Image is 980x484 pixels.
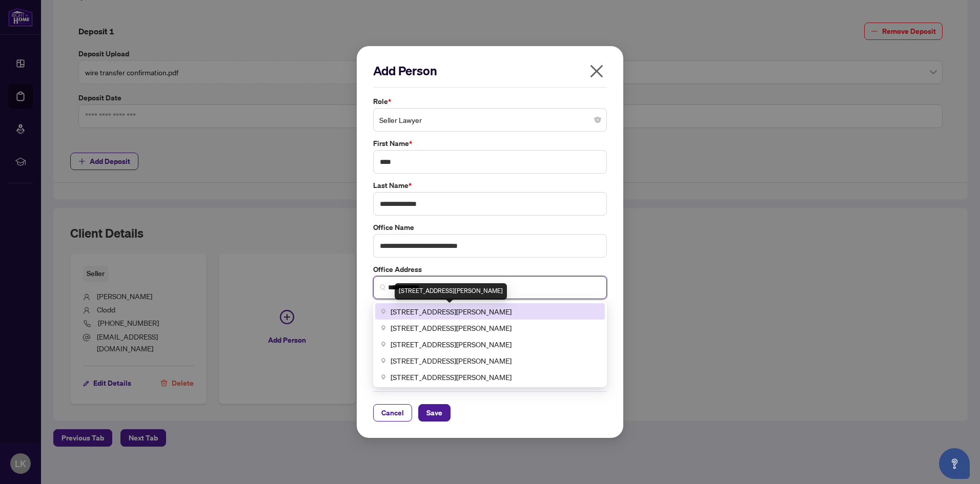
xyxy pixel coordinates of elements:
[595,117,601,123] span: close-circle
[426,405,442,421] span: Save
[391,339,512,350] span: [STREET_ADDRESS][PERSON_NAME]
[395,283,507,300] div: [STREET_ADDRESS][PERSON_NAME]
[418,404,451,422] button: Save
[379,110,601,130] span: Seller Lawyer
[939,448,970,479] button: Open asap
[373,222,607,233] label: Office Name
[391,355,512,366] span: [STREET_ADDRESS][PERSON_NAME]
[373,264,607,275] label: Office Address
[380,284,386,290] img: search_icon
[391,371,512,383] span: [STREET_ADDRESS][PERSON_NAME]
[373,96,607,107] label: Role
[373,180,607,191] label: Last Name
[373,404,412,422] button: Cancel
[381,405,404,421] span: Cancel
[588,63,605,79] span: close
[391,306,512,317] span: [STREET_ADDRESS][PERSON_NAME]
[391,322,512,333] span: [STREET_ADDRESS][PERSON_NAME]
[373,62,607,79] h2: Add Person
[373,138,607,149] label: First Name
